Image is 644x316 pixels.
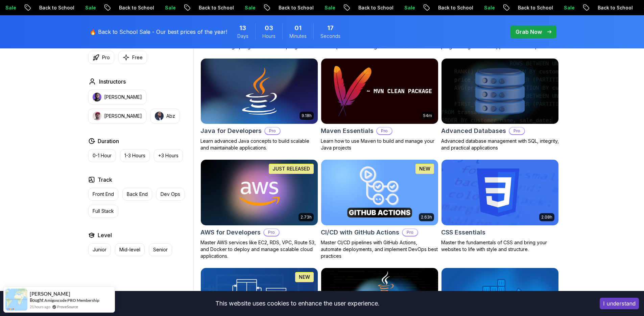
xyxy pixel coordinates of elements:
[441,138,559,151] p: Advanced database management with SQL, integrity, and practical applications
[441,126,506,136] h2: Advanced Databases
[115,243,145,256] button: Mid-level
[421,215,432,220] p: 2.63h
[132,54,143,61] p: Free
[88,149,116,162] button: 0-1 Hour
[60,4,106,11] p: Back to School
[88,188,118,201] button: Front End
[438,57,561,126] img: Advanced Databases card
[541,215,552,220] p: 2.08h
[585,4,606,11] p: Sale
[150,109,180,123] button: instructor imgAbz
[200,58,318,152] a: Java for Developers card9.18hJava for DevelopersProLearn advanced Java concepts to build scalable...
[289,33,307,40] span: Minutes
[88,243,111,256] button: Junior
[600,298,639,309] button: Accept cookies
[425,4,447,11] p: Sale
[98,137,119,145] h2: Duration
[200,138,318,151] p: Learn advanced Java concepts to build scalable and maintainable applications.
[5,296,590,311] div: This website uses cookies to enhance the user experience.
[299,4,345,11] p: Back to School
[419,165,430,172] p: NEW
[265,128,280,134] p: Pro
[239,23,246,33] span: 13 Days
[200,159,318,259] a: AWS for Developers card2.73hJUST RELEASEDAWS for DevelopersProMaster AWS services like EC2, RDS, ...
[93,152,112,159] p: 0-1 Hour
[104,94,142,100] p: [PERSON_NAME]
[321,138,438,151] p: Learn how to use Maven to build and manage your Java projects
[294,23,302,33] span: 1 Minutes
[149,243,172,256] button: Senior
[201,59,318,124] img: Java for Developers card
[403,229,418,236] p: Pro
[155,112,164,120] img: instructor img
[441,239,559,253] p: Master the fundamentals of CSS and bring your websites to life with style and structure.
[321,239,438,259] p: Master CI/CD pipelines with GitHub Actions, automate deployments, and implement DevOps best pract...
[90,28,227,36] p: 🔥 Back to School Sale - Our best prices of the year!
[237,33,248,40] span: Days
[98,176,112,184] h2: Track
[219,4,265,11] p: Back to School
[102,54,110,61] p: Pro
[321,58,438,152] a: Maven Essentials card54mMaven EssentialsProLearn how to use Maven to build and manage your Java p...
[459,4,505,11] p: Back to School
[5,289,27,311] img: provesource social proof notification image
[272,165,310,172] p: JUST RELEASED
[154,149,183,162] button: +3 Hours
[200,126,262,136] h2: Java for Developers
[321,59,438,124] img: Maven Essentials card
[30,291,70,297] span: [PERSON_NAME]
[321,159,438,259] a: CI/CD with GitHub Actions card2.63hNEWCI/CD with GitHub ActionsProMaster CI/CD pipelines with Git...
[93,208,114,215] p: Full Stack
[265,23,273,33] span: 3 Hours
[441,159,559,253] a: CSS Essentials card2.08hCSS EssentialsMaster the fundamentals of CSS and bring your websites to l...
[88,205,118,218] button: Full Stack
[321,160,438,225] img: CI/CD with GitHub Actions card
[57,304,78,310] a: ProveSource
[321,228,399,237] h2: CI/CD with GitHub Actions
[377,128,392,134] p: Pro
[140,4,186,11] p: Back to School
[299,274,310,280] p: NEW
[93,246,106,253] p: Junior
[320,33,340,40] span: Seconds
[264,229,279,236] p: Pro
[153,246,168,253] p: Senior
[93,191,114,198] p: Front End
[30,297,44,303] span: Bought
[88,51,114,64] button: Pro
[262,33,276,40] span: Hours
[441,228,485,237] h2: CSS Essentials
[200,228,261,237] h2: AWS for Developers
[99,77,126,86] h2: Instructors
[127,191,148,198] p: Back End
[44,298,99,303] a: Amigoscode PRO Membership
[93,112,101,120] img: instructor img
[118,51,147,64] button: Free
[201,160,318,225] img: AWS for Developers card
[345,4,367,11] p: Sale
[441,58,559,152] a: Advanced Databases cardAdvanced DatabasesProAdvanced database management with SQL, integrity, and...
[505,4,526,11] p: Sale
[516,28,542,36] p: Grab Now
[98,231,112,239] h2: Level
[120,149,150,162] button: 1-3 Hours
[509,128,524,134] p: Pro
[119,246,140,253] p: Mid-level
[200,239,318,259] p: Master AWS services like EC2, RDS, VPC, Route 53, and Docker to deploy and manage scalable cloud ...
[88,109,146,123] button: instructor img[PERSON_NAME]
[26,4,48,11] p: Sale
[158,152,178,159] p: +3 Hours
[186,4,207,11] p: Sale
[122,188,152,201] button: Back End
[166,113,175,119] p: Abz
[161,191,180,198] p: Dev Ops
[265,4,287,11] p: Sale
[30,304,50,310] span: 21 hours ago
[442,160,558,225] img: CSS Essentials card
[423,113,432,118] p: 54m
[156,188,185,201] button: Dev Ops
[327,23,334,33] span: 17 Seconds
[301,215,312,220] p: 2.73h
[539,4,585,11] p: Back to School
[302,113,312,118] p: 9.18h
